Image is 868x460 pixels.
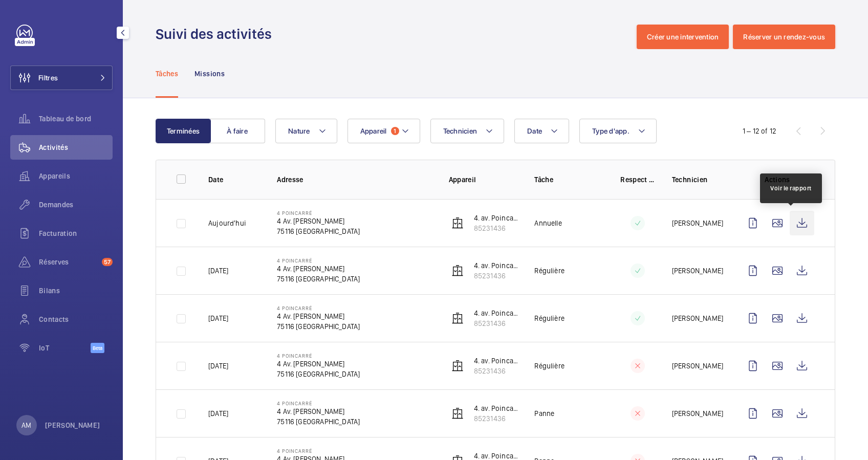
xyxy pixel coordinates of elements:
[156,69,178,79] p: Tâches
[672,313,723,323] p: [PERSON_NAME]
[672,218,723,228] p: [PERSON_NAME]
[474,308,518,318] p: 4. av. Poincaré service gauche B
[39,228,113,238] span: Facturation
[277,274,360,284] p: 75116 [GEOGRAPHIC_DATA]
[210,119,265,143] button: À faire
[277,216,360,226] p: 4 Av. [PERSON_NAME]
[277,359,360,369] p: 4 Av. [PERSON_NAME]
[208,266,228,276] p: [DATE]
[672,408,723,419] p: [PERSON_NAME]
[449,174,518,185] p: Appareil
[277,226,360,236] p: 75116 [GEOGRAPHIC_DATA]
[534,408,554,419] p: Panne
[91,343,104,353] span: Beta
[277,321,360,332] p: 75116 [GEOGRAPHIC_DATA]
[348,119,420,143] button: Appareil1
[39,114,113,124] span: Tableau de bord
[534,361,565,371] p: Régulière
[102,258,113,266] span: 57
[288,127,310,135] span: Nature
[474,403,518,413] p: 4. av. Poincaré service gauche B
[741,174,814,185] p: Actions
[39,171,113,181] span: Appareils
[208,361,228,371] p: [DATE]
[277,210,360,216] p: 4 Poincarré
[277,174,432,185] p: Adresse
[194,69,225,79] p: Missions
[637,25,729,49] button: Créer une intervention
[534,313,565,323] p: Régulière
[208,313,228,323] p: [DATE]
[474,213,518,223] p: 4. av. Poincaré service gauche B
[527,127,542,135] span: Date
[430,119,505,143] button: Technicien
[277,311,360,321] p: 4 Av. [PERSON_NAME]
[277,305,360,311] p: 4 Poincarré
[474,318,518,328] p: 85231436
[770,184,812,193] div: Voir le rapport
[474,271,518,281] p: 85231436
[592,127,630,135] span: Type d'app.
[277,406,360,417] p: 4 Av. [PERSON_NAME]
[360,127,387,135] span: Appareil
[39,343,91,353] span: IoT
[743,126,776,136] div: 1 – 12 of 12
[534,218,561,228] p: Annuelle
[39,257,98,267] span: Réserves
[733,25,835,49] button: Réserver un rendez-vous
[277,400,360,406] p: 4 Poincarré
[534,174,604,185] p: Tâche
[534,266,565,276] p: Régulière
[474,260,518,271] p: 4. av. Poincaré service gauche B
[451,407,464,420] img: elevator.svg
[277,353,360,359] p: 4 Poincarré
[474,366,518,376] p: 85231436
[474,356,518,366] p: 4. av. Poincaré service gauche B
[514,119,569,143] button: Date
[672,361,723,371] p: [PERSON_NAME]
[208,174,261,185] p: Date
[579,119,657,143] button: Type d'app.
[39,286,113,296] span: Bilans
[275,119,337,143] button: Nature
[443,127,478,135] span: Technicien
[45,420,100,430] p: [PERSON_NAME]
[39,142,113,152] span: Activités
[672,174,724,185] p: Technicien
[277,417,360,427] p: 75116 [GEOGRAPHIC_DATA]
[38,73,58,83] span: Filtres
[451,312,464,324] img: elevator.svg
[208,218,246,228] p: Aujourd'hui
[277,264,360,274] p: 4 Av. [PERSON_NAME]
[277,257,360,264] p: 4 Poincarré
[277,448,360,454] p: 4 Poincarré
[21,420,31,430] p: AM
[39,314,113,324] span: Contacts
[474,223,518,233] p: 85231436
[451,360,464,372] img: elevator.svg
[451,217,464,229] img: elevator.svg
[277,369,360,379] p: 75116 [GEOGRAPHIC_DATA]
[474,413,518,424] p: 85231436
[451,265,464,277] img: elevator.svg
[10,65,113,90] button: Filtres
[620,174,656,185] p: Respect délai
[672,266,723,276] p: [PERSON_NAME]
[156,25,278,43] h1: Suivi des activités
[39,200,113,210] span: Demandes
[156,119,211,143] button: Terminées
[391,127,399,135] span: 1
[208,408,228,419] p: [DATE]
